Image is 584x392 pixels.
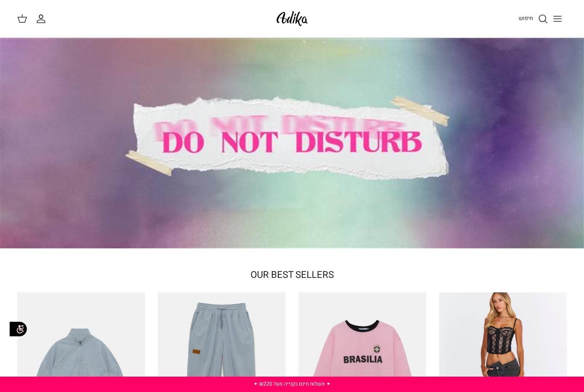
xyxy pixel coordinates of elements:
[251,268,334,282] a: OUR BEST SELLERS
[6,317,30,341] img: accessibility_icon02.svg
[548,9,567,28] button: Toggle menu
[274,9,310,29] img: Adika IL
[36,14,50,24] a: החשבון שלי
[254,380,330,388] a: ✦ משלוח חינם בקנייה מעל ₪220 ✦
[519,14,548,24] a: חיפוש
[519,14,533,22] span: חיפוש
